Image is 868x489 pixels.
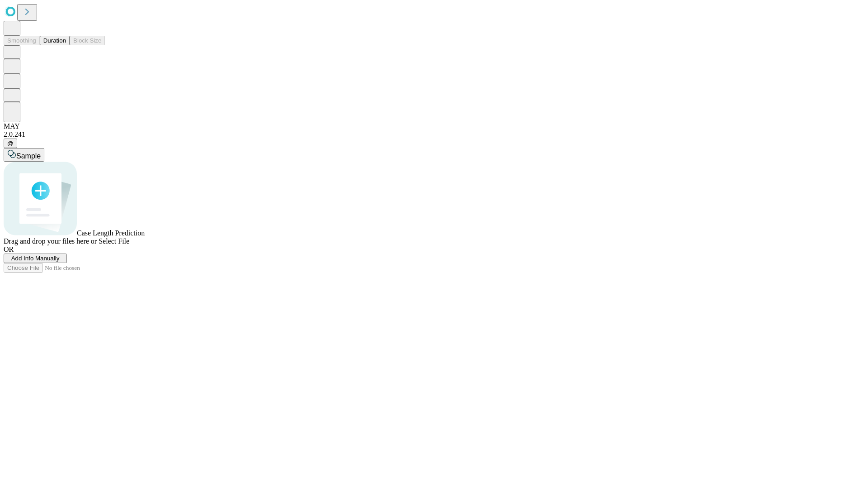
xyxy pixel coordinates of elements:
[16,152,41,160] span: Sample
[4,237,97,245] span: Drag and drop your files here or
[77,229,145,237] span: Case Length Prediction
[4,36,40,45] button: Smoothing
[99,237,129,245] span: Select File
[4,139,17,148] button: @
[11,255,60,262] span: Add Info Manually
[70,36,105,45] button: Block Size
[4,254,67,263] button: Add Info Manually
[4,130,864,139] div: 2.0.241
[7,140,14,147] span: @
[40,36,70,45] button: Duration
[4,245,14,253] span: OR
[4,122,864,130] div: MAY
[4,148,44,162] button: Sample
